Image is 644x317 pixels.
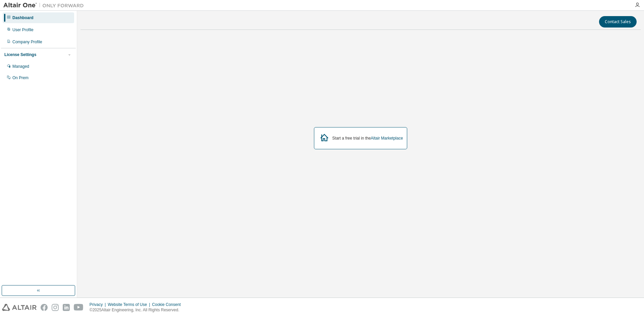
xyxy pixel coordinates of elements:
div: Start a free trial in the [332,136,403,141]
img: instagram.svg [52,304,59,311]
div: Privacy [90,302,108,307]
div: Cookie Consent [152,302,184,307]
img: linkedin.svg [63,304,70,311]
div: Managed [12,64,29,69]
a: Altair Marketplace [371,136,403,141]
div: License Settings [4,52,36,57]
img: facebook.svg [41,304,48,311]
div: Website Terms of Use [108,302,152,307]
img: Altair One [3,2,87,9]
div: On Prem [12,75,29,81]
div: Dashboard [12,15,34,20]
button: Contact Sales [599,16,637,28]
p: © 2025 Altair Engineering, Inc. All Rights Reserved. [90,307,185,313]
div: User Profile [12,27,34,33]
img: youtube.svg [74,304,84,311]
div: Company Profile [12,39,42,45]
img: altair_logo.svg [2,304,37,311]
